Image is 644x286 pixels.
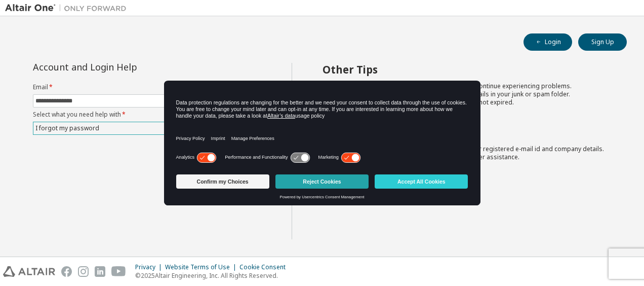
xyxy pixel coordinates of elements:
button: Sign Up [578,33,627,51]
img: Altair One [5,3,132,13]
div: Account and Login Help [33,63,218,71]
div: Cookie Consent [239,263,292,271]
label: Email [33,83,264,91]
img: altair_logo.svg [3,266,55,277]
img: linkedin.svg [95,266,105,277]
div: I forgot my password [33,122,263,134]
img: facebook.svg [61,266,72,277]
img: youtube.svg [111,266,126,277]
button: Login [524,33,572,51]
div: I forgot my password [34,123,101,134]
div: Website Terms of Use [165,263,239,271]
h2: Other Tips [323,63,609,76]
label: Select what you need help with [33,111,264,119]
p: © 2025 Altair Engineering, Inc. All Rights Reserved. [135,271,292,280]
div: Privacy [135,263,165,271]
img: instagram.svg [78,266,89,277]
